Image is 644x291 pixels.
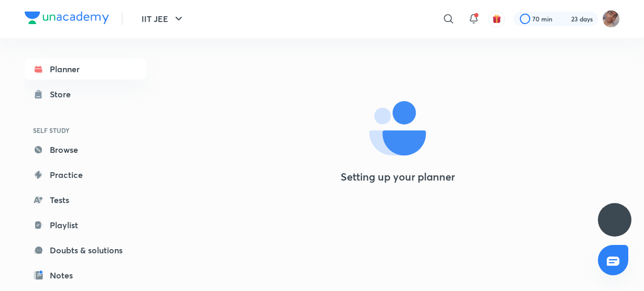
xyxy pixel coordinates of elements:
[135,8,191,29] button: IIT JEE
[602,10,620,28] img: Rahul 2026
[25,189,146,210] a: Tests
[50,88,77,100] div: Store
[25,59,146,80] a: Planner
[25,84,146,105] a: Store
[25,265,146,286] a: Notes
[25,12,109,24] img: Company Logo
[341,171,455,183] h4: Setting up your planner
[25,12,109,27] a: Company Logo
[492,14,501,24] img: avatar
[25,121,146,139] h6: SELF STUDY
[25,164,146,185] a: Practice
[25,240,146,261] a: Doubts & solutions
[25,139,146,160] a: Browse
[608,214,621,226] img: ttu
[559,14,569,24] img: streak
[25,215,146,236] a: Playlist
[488,10,505,27] button: avatar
